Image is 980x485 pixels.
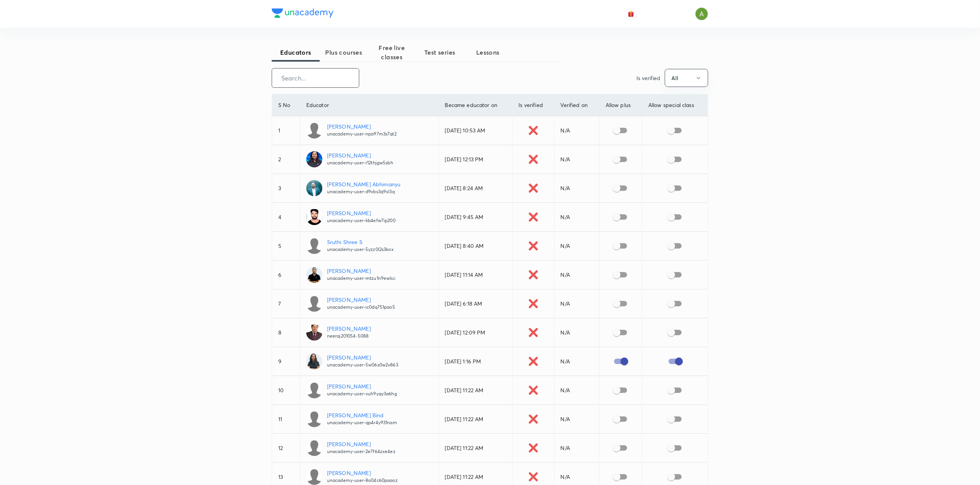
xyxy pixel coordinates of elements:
[554,376,599,405] td: N/A
[327,296,395,304] p: [PERSON_NAME]
[327,382,397,390] p: [PERSON_NAME]
[272,145,300,174] td: 2
[272,232,300,261] td: 5
[642,94,708,116] th: Allow special class
[306,353,432,370] a: [PERSON_NAME]unacademy-user-5w06s0w2v863
[272,261,300,289] td: 6
[306,440,432,456] a: [PERSON_NAME]unacademy-user-2e7f64zxe4ez
[327,448,395,455] p: unacademy-user-2e7f64zxe4ez
[306,296,432,312] a: [PERSON_NAME]unacademy-user-ic0dq751pao5
[306,324,432,341] a: [PERSON_NAME]neeraj201054-5088
[327,209,395,217] p: [PERSON_NAME]
[320,48,368,57] span: Plus courses
[327,246,394,253] p: unacademy-user-5yzz0l2s3kox
[306,209,432,225] a: [PERSON_NAME]unacademy-user-kb4efw7ip200
[636,74,660,82] p: Is verified
[665,69,708,87] button: All
[327,238,394,246] p: Sruthi Shree S
[306,180,432,196] a: [PERSON_NAME] Abhimanyuunacademy-user-d9xbs3q9xl3q
[272,116,300,145] td: 1
[327,324,371,333] p: [PERSON_NAME]
[327,151,393,159] p: [PERSON_NAME]
[327,469,398,477] p: [PERSON_NAME]
[272,68,359,88] input: Search...
[554,261,599,289] td: N/A
[416,48,464,57] span: Test series
[272,289,300,318] td: 7
[272,318,300,347] td: 8
[439,94,512,116] th: Became educator on
[439,289,512,318] td: [DATE] 6:18 AM
[306,151,432,167] a: [PERSON_NAME]unacademy-user-r12thjgw5sbh
[272,48,320,57] span: Educators
[327,304,395,311] p: unacademy-user-ic0dq751pao5
[439,261,512,289] td: [DATE] 11:14 AM
[554,347,599,376] td: N/A
[439,318,512,347] td: [DATE] 12:09 PM
[327,130,397,137] p: unacademy-user-npa97m3s7qt2
[327,333,371,339] p: neeraj201054-5088
[272,376,300,405] td: 10
[439,434,512,463] td: [DATE] 11:22 AM
[327,275,395,282] p: unacademy-user-mtzu1n9ewlsc
[306,238,432,254] a: Sruthi Shree Sunacademy-user-5yzz0l2s3kox
[327,353,398,361] p: [PERSON_NAME]
[439,347,512,376] td: [DATE] 1:16 PM
[625,8,637,20] button: avatar
[554,94,599,116] th: Verified on
[272,174,300,203] td: 3
[327,477,398,484] p: unacademy-user-8o04c60paaoz
[554,203,599,232] td: N/A
[327,217,395,224] p: unacademy-user-kb4efw7ip200
[464,48,512,57] span: Lessons
[439,405,512,434] td: [DATE] 11:22 AM
[439,174,512,203] td: [DATE] 8:24 AM
[327,122,397,130] p: [PERSON_NAME]
[327,361,398,368] p: unacademy-user-5w06s0w2v863
[327,267,395,275] p: [PERSON_NAME]
[327,188,400,195] p: unacademy-user-d9xbs3q9xl3q
[554,145,599,174] td: N/A
[695,7,708,20] img: Ajay A
[554,405,599,434] td: N/A
[599,94,642,116] th: Allow plus
[439,376,512,405] td: [DATE] 11:22 AM
[368,43,416,62] span: Free live classes
[439,203,512,232] td: [DATE] 9:45 AM
[272,434,300,463] td: 12
[554,434,599,463] td: N/A
[628,10,635,17] img: avatar
[554,318,599,347] td: N/A
[554,116,599,145] td: N/A
[306,122,432,139] a: [PERSON_NAME]unacademy-user-npa97m3s7qt2
[272,8,334,18] img: Company Logo
[327,419,397,426] p: unacademy-user-qp4r4y931nam
[439,116,512,145] td: [DATE] 10:53 AM
[554,289,599,318] td: N/A
[327,440,395,448] p: [PERSON_NAME]
[554,232,599,261] td: N/A
[272,8,334,20] a: Company Logo
[512,94,554,116] th: Is verified
[306,469,432,485] a: [PERSON_NAME]unacademy-user-8o04c60paaoz
[327,411,397,419] p: [PERSON_NAME] Bind
[300,94,439,116] th: Educator
[272,94,300,116] th: S No
[306,382,432,398] a: [PERSON_NAME]unacademy-user-vuh9yqy3a6hg
[327,390,397,397] p: unacademy-user-vuh9yqy3a6hg
[272,203,300,232] td: 4
[306,411,432,427] a: [PERSON_NAME] Bindunacademy-user-qp4r4y931nam
[554,174,599,203] td: N/A
[439,232,512,261] td: [DATE] 8:40 AM
[272,347,300,376] td: 9
[327,159,393,166] p: unacademy-user-r12thjgw5sbh
[327,180,400,188] p: [PERSON_NAME] Abhimanyu
[272,405,300,434] td: 11
[439,145,512,174] td: [DATE] 12:13 PM
[306,267,432,283] a: [PERSON_NAME]unacademy-user-mtzu1n9ewlsc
